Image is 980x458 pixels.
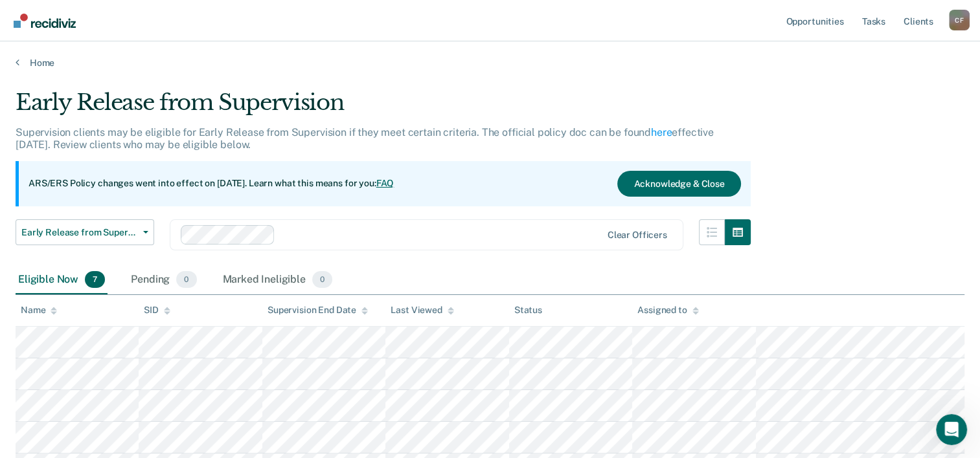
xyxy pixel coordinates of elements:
div: Name [21,305,57,316]
a: FAQ [376,178,394,188]
span: 0 [176,271,196,288]
div: Assigned to [637,305,698,316]
a: here [651,126,672,138]
button: Early Release from Supervision [16,219,154,245]
div: Last Viewed [391,305,453,316]
img: Recidiviz [14,14,76,28]
div: Clear officers [608,230,667,241]
a: Home [16,57,964,69]
span: 0 [312,271,332,288]
div: Pending0 [128,266,199,294]
span: Early Release from Supervision [21,227,138,238]
button: Acknowledge & Close [617,171,740,197]
div: Status [514,305,542,316]
div: Marked Ineligible0 [220,266,336,294]
span: 7 [85,271,105,288]
div: C F [949,10,970,30]
div: Supervision End Date [268,305,368,316]
iframe: Intercom live chat [936,414,967,445]
div: SID [144,305,170,316]
button: Profile dropdown button [949,10,970,30]
div: Eligible Now7 [16,266,108,294]
p: ARS/ERS Policy changes went into effect on [DATE]. Learn what this means for you: [28,177,394,190]
div: Early Release from Supervision [16,89,751,126]
p: Supervision clients may be eligible for Early Release from Supervision if they meet certain crite... [16,126,714,151]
